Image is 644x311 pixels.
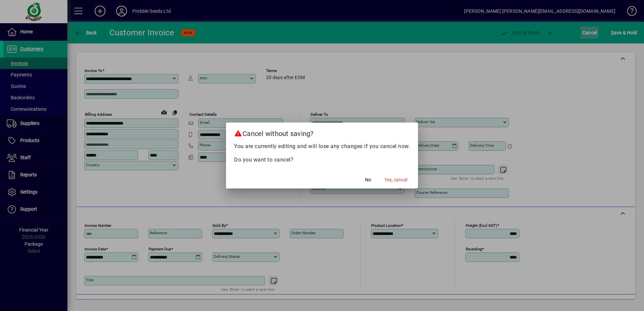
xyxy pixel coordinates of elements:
p: Do you want to cancel? [234,156,410,164]
span: No [365,176,371,183]
button: Yes, cancel [382,174,410,186]
h2: Cancel without saving? [226,123,418,142]
span: Yes, cancel [384,176,407,183]
button: No [357,174,379,186]
p: You are currently editing and will lose any changes if you cancel now. [234,142,410,150]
